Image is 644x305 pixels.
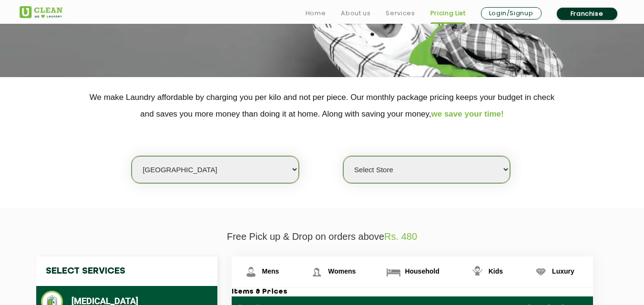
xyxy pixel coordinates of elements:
span: Womens [328,267,356,275]
p: Free Pick up & Drop on orders above [20,231,625,242]
span: Rs. 480 [384,231,417,242]
h3: Items & Prices [232,288,593,296]
img: Womens [308,264,325,280]
a: Franchise [557,8,617,20]
a: Pricing List [430,8,466,19]
a: Login/Signup [481,7,542,20]
a: Services [386,8,415,19]
img: UClean Laundry and Dry Cleaning [20,6,62,18]
img: Kids [469,264,486,280]
span: Kids [489,267,503,275]
img: Mens [243,264,259,280]
h4: Select Services [36,256,217,286]
span: Mens [262,267,279,275]
span: we save your time! [431,109,504,118]
span: Luxury [552,267,574,275]
img: Household [385,264,402,280]
a: About us [341,8,370,19]
a: Home [306,8,326,19]
img: Luxury [532,264,549,280]
p: We make Laundry affordable by charging you per kilo and not per piece. Our monthly package pricin... [20,89,625,122]
span: Household [405,267,439,275]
